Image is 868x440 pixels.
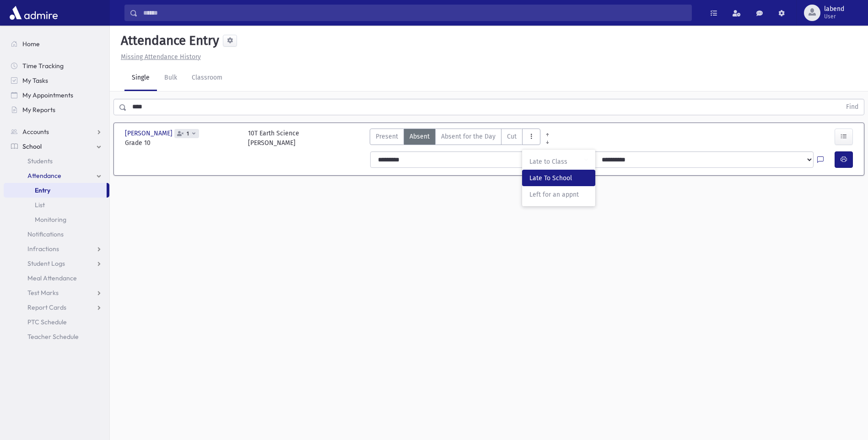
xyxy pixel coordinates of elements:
[125,129,174,138] span: [PERSON_NAME]
[121,53,201,61] u: Missing Attendance History
[248,129,299,148] div: 10T Earth Science [PERSON_NAME]
[27,289,59,297] span: Test Marks
[22,106,55,114] span: My Reports
[4,124,109,139] a: Accounts
[117,53,201,61] a: Missing Attendance History
[4,198,109,212] a: List
[27,274,77,282] span: Meal Attendance
[125,138,239,148] span: Grade 10
[370,129,540,148] div: AttTypes
[27,245,59,253] span: Infractions
[376,132,398,141] span: Present
[124,65,157,91] a: Single
[185,131,191,137] span: 1
[4,256,109,271] a: Student Logs
[22,76,48,85] span: My Tasks
[4,139,109,154] a: School
[4,212,109,227] a: Monitoring
[4,154,109,168] a: Students
[35,186,50,194] span: Entry
[22,142,42,150] span: School
[4,300,109,315] a: Report Cards
[4,271,109,285] a: Meal Attendance
[824,13,844,20] span: User
[22,62,64,70] span: Time Tracking
[27,333,79,341] span: Teacher Schedule
[4,329,109,344] a: Teacher Schedule
[27,157,53,165] span: Students
[4,168,109,183] a: Attendance
[4,183,107,198] a: Entry
[841,99,864,115] button: Find
[4,73,109,88] a: My Tasks
[4,59,109,73] a: Time Tracking
[157,65,184,91] a: Bulk
[529,157,588,166] span: Late to Class
[507,132,517,141] span: Cut
[4,102,109,117] a: My Reports
[22,91,73,99] span: My Appointments
[4,227,109,241] a: Notifications
[27,172,61,180] span: Attendance
[27,230,64,238] span: Notifications
[529,190,588,199] span: Left for an appnt
[4,88,109,102] a: My Appointments
[22,128,49,136] span: Accounts
[117,33,219,48] h5: Attendance Entry
[410,132,430,141] span: Absent
[4,315,109,329] a: PTC Schedule
[35,215,66,224] span: Monitoring
[4,285,109,300] a: Test Marks
[4,37,109,51] a: Home
[824,5,844,13] span: labend
[441,132,496,141] span: Absent for the Day
[27,303,66,311] span: Report Cards
[138,5,691,21] input: Search
[529,173,588,183] span: Late To School
[22,40,40,48] span: Home
[35,201,45,209] span: List
[7,4,60,22] img: AdmirePro
[184,65,230,91] a: Classroom
[4,241,109,256] a: Infractions
[27,259,65,268] span: Student Logs
[27,318,67,326] span: PTC Schedule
